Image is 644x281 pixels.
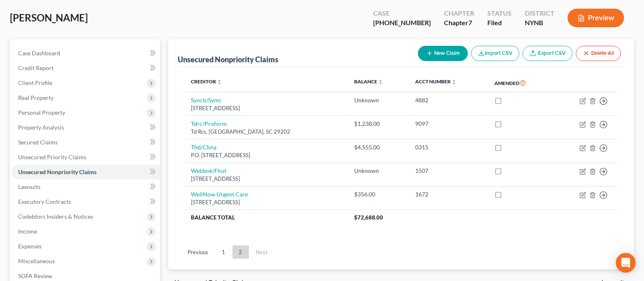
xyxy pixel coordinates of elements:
span: Client Profile [18,79,52,86]
span: Credit Report [18,64,54,71]
div: Filed [487,18,512,28]
a: Unsecured Nonpriority Claims [12,165,160,179]
th: Balance Total [185,210,348,225]
span: Real Property [18,94,54,101]
a: Previous [181,246,215,259]
a: Lawsuits [12,179,160,194]
a: Credit Report [12,61,160,76]
div: 4882 [416,96,482,104]
div: Chapter [444,18,474,28]
span: $72,688.00 [355,214,383,221]
a: Thd/Cbna [191,144,217,151]
span: Case Dashboard [18,50,60,57]
a: Tdrc/Proform [191,120,227,127]
span: Income [18,228,37,235]
a: Property Analysis [12,120,160,135]
span: Expenses [18,243,42,250]
a: Unsecured Priority Claims [12,150,160,165]
span: Codebtors Insiders & Notices [18,213,93,220]
div: [STREET_ADDRESS] [191,104,341,112]
span: Executory Contracts [18,198,71,205]
div: [STREET_ADDRESS] [191,198,341,206]
span: SOFA Review [18,272,52,279]
span: Lawsuits [18,183,40,190]
span: Secured Claims [18,139,58,146]
div: $4,555.00 [355,143,402,151]
span: Property Analysis [18,124,64,131]
a: Case Dashboard [12,46,160,61]
button: New Claim [418,46,468,61]
a: Executory Contracts [12,194,160,209]
a: 1 [216,246,232,259]
a: Balance unfold_more [355,78,383,85]
div: 9097 [416,120,482,128]
div: NYNB [525,18,555,28]
div: [PHONE_NUMBER] [373,18,431,28]
div: $356.00 [355,190,402,198]
div: 1507 [416,167,482,175]
span: Miscellaneous [18,257,55,264]
div: P.O. [STREET_ADDRESS] [191,151,341,159]
button: Import CSV [471,46,519,61]
i: unfold_more [378,80,383,85]
button: Preview [568,9,624,27]
a: Acct Number unfold_more [416,78,457,85]
span: 7 [468,19,472,26]
th: Amended [488,73,553,92]
a: 2 [233,246,249,259]
a: Syncb/Symc [191,97,222,104]
a: Export CSV [523,46,573,61]
div: Chapter [444,9,474,18]
div: District [525,9,555,18]
span: Unsecured Priority Claims [18,153,86,161]
div: 1672 [416,190,482,198]
a: Creditor unfold_more [191,78,222,85]
div: Unknown [355,96,402,104]
div: [STREET_ADDRESS] [191,175,341,183]
div: Case [373,9,431,18]
button: Delete All [576,46,621,61]
span: [PERSON_NAME] [10,12,88,24]
div: Status [487,9,512,18]
div: 0315 [416,143,482,151]
span: Unsecured Nonpriority Claims [18,168,96,175]
div: $1,238.00 [355,120,402,128]
a: Webbnk/Fhut [191,167,227,174]
a: WellNow Urgent Care [191,191,248,198]
a: Secured Claims [12,135,160,150]
i: unfold_more [217,80,222,85]
span: Personal Property [18,109,65,116]
div: Unsecured Nonpriority Claims [178,54,279,64]
i: unfold_more [452,80,457,85]
div: Td Rcs, [GEOGRAPHIC_DATA], SC 29202 [191,128,341,136]
div: Unknown [355,167,402,175]
div: Open Intercom Messenger [616,253,636,273]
